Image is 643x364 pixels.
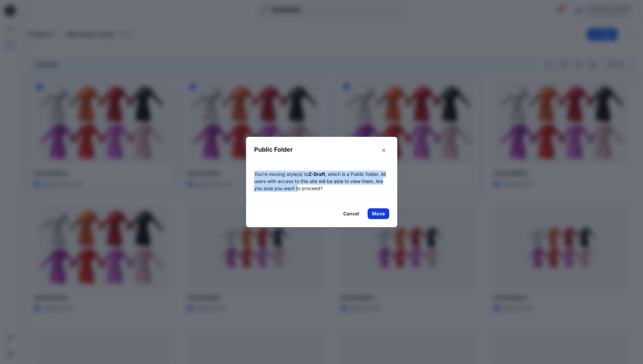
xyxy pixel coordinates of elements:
[368,208,389,219] button: Move
[246,137,390,162] header: Public Folder
[309,171,325,177] strong: Z-Draft
[378,145,389,156] button: Close
[339,208,364,219] button: Cancel
[254,171,389,192] p: You're moving style(s) to , which is a Public folder. All users with access to this site will be ...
